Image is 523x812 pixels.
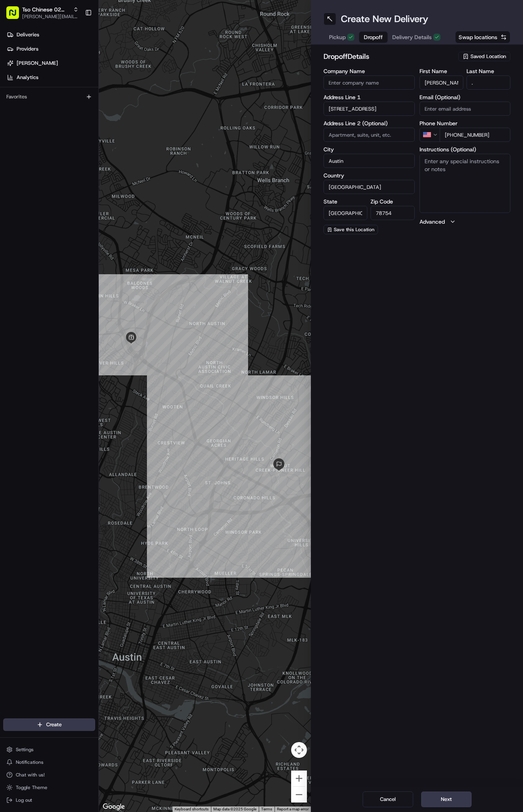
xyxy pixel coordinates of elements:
[134,78,144,87] button: Start new chat
[324,154,415,168] input: Enter city
[440,128,511,142] input: Enter phone number
[455,31,510,43] button: Swap locations
[371,199,414,204] label: Zip Code
[64,173,130,188] a: 💻API Documentation
[8,75,22,90] img: 1736555255976-a54dd68f-1ca7-489b-9aae-adbdc363a1c4
[75,177,127,185] span: API Documentation
[3,71,98,84] a: Analytics
[420,218,511,226] button: Advanced
[8,8,24,24] img: Nash
[324,173,415,178] label: Country
[3,744,95,755] button: Settings
[8,136,21,152] img: Wisdom Oko
[105,122,108,129] span: •
[459,33,497,41] span: Swap locations
[291,771,307,786] button: Zoom in
[67,177,73,184] div: 💻
[324,206,367,220] input: Enter state
[324,199,367,204] label: State
[467,75,510,90] input: Enter last name
[22,13,79,20] button: [PERSON_NAME][EMAIL_ADDRESS][DOMAIN_NAME]
[324,75,415,90] input: Enter company name
[364,33,383,41] span: Dropoff
[16,772,45,778] span: Chat with us!
[277,807,309,811] a: Report a map error
[36,75,130,83] div: Start new chat
[101,802,127,812] a: Open this area in Google Maps (opens a new window)
[17,45,38,53] span: Providers
[467,68,510,74] label: Last Name
[324,102,415,116] input: Enter address
[21,51,130,59] input: Clear
[24,122,104,129] span: [PERSON_NAME] (Store Manager)
[291,742,307,758] button: Map camera controls
[46,721,62,728] span: Create
[8,115,21,128] img: Antonia (Store Manager)
[420,75,463,90] input: Enter first name
[324,68,415,74] label: Company Name
[420,94,511,100] label: Email (Optional)
[420,147,511,152] label: Instructions (Optional)
[363,791,413,807] button: Cancel
[324,128,415,142] input: Apartment, suite, unit, etc.
[329,33,346,41] span: Pickup
[86,144,88,150] span: •
[3,718,95,731] button: Create
[16,177,60,185] span: Knowledge Base
[17,74,38,81] span: Analytics
[5,173,64,188] a: 📗Knowledge Base
[420,102,511,116] input: Enter email address
[16,144,22,151] img: 1736555255976-a54dd68f-1ca7-489b-9aae-adbdc363a1c4
[17,75,31,90] img: 8571987876998_91fb9ceb93ad5c398215_72.jpg
[17,60,58,67] span: [PERSON_NAME]
[36,83,109,90] div: We're available if you need us!
[17,31,39,38] span: Deliveries
[110,122,126,129] span: [DATE]
[3,769,95,780] button: Chat with us!
[3,57,98,70] a: [PERSON_NAME]
[101,802,127,812] img: Google
[16,746,34,753] span: Settings
[324,94,415,100] label: Address Line 1
[3,3,82,22] button: Tso Chinese 02 Arbor[PERSON_NAME][EMAIL_ADDRESS][DOMAIN_NAME]
[8,177,14,184] div: 📗
[291,787,307,803] button: Zoom out
[334,226,374,233] span: Save this Location
[175,806,209,812] button: Keyboard shortcuts
[261,807,272,811] a: Terms
[3,43,98,55] a: Providers
[3,795,95,806] button: Log out
[420,121,511,126] label: Phone Number
[90,144,106,150] span: [DATE]
[470,53,506,60] span: Saved Location
[420,68,463,74] label: First Name
[324,121,415,126] label: Address Line 2 (Optional)
[16,797,32,803] span: Log out
[324,225,378,234] button: Save this Location
[3,757,95,768] button: Notifications
[3,90,95,103] div: Favorites
[341,13,428,25] h1: Create New Delivery
[22,6,70,13] button: Tso Chinese 02 Arbor
[8,32,144,44] p: Welcome 👋
[79,196,96,202] span: Pylon
[458,51,510,62] button: Saved Location
[324,180,415,194] input: Enter country
[24,144,84,150] span: Wisdom [PERSON_NAME]
[371,206,414,220] input: Enter zip code
[122,101,144,111] button: See all
[324,51,453,62] h2: dropoff Details
[421,791,472,807] button: Next
[16,784,47,791] span: Toggle Theme
[213,807,256,811] span: Map data ©2025 Google
[3,28,98,41] a: Deliveries
[56,196,96,202] a: Powered byPylon
[3,782,95,793] button: Toggle Theme
[392,33,432,41] span: Delivery Details
[16,759,43,765] span: Notifications
[8,103,53,109] div: Past conversations
[324,147,415,152] label: City
[420,218,445,226] label: Advanced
